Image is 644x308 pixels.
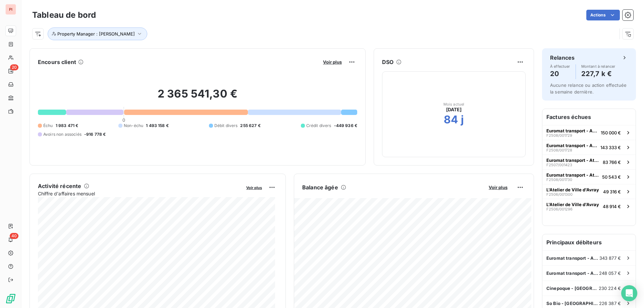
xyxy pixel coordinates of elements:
span: -449 936 € [334,123,358,129]
h4: 20 [550,68,570,79]
span: 150 000 € [601,130,621,135]
span: Cinepoque - [GEOGRAPHIC_DATA] (75006) [546,286,599,291]
h6: Relances [550,54,575,62]
span: 40 [10,233,18,239]
span: 49 316 € [603,189,621,194]
span: Échu [43,123,53,129]
span: Property Manager : [PERSON_NAME] [57,31,135,37]
span: Voir plus [323,59,342,65]
span: 1 493 158 € [146,123,169,129]
span: F2507/001423 [546,163,572,167]
span: 0 [122,117,125,123]
h6: Balance âgée [302,183,338,191]
span: F2508/001728 [546,148,572,152]
span: Euromat transport - Athis Mons (Bai [546,128,598,133]
span: Euromat transport - Athis Mons (Bai [546,158,600,163]
button: Voir plus [321,59,344,65]
h6: Principaux débiteurs [542,234,636,250]
span: 50 543 € [602,174,621,180]
button: Euromat transport - Athis Mons (BaiF2507/00142383 766 € [542,155,636,169]
span: À effectuer [550,64,570,68]
span: Aucune relance ou action effectuée la semaine dernière. [550,82,627,95]
span: Euromat transport - Athis Mons (Bai [546,270,599,276]
button: L'Atelier de Ville d'AvrayF2506/00129648 914 € [542,199,636,213]
span: L'Atelier de Ville d'Avray [546,202,599,207]
h2: 84 [444,113,458,126]
span: [DATE] [446,106,462,113]
span: F2506/001300 [546,192,573,196]
span: 20 [10,64,18,70]
span: Montant à relancer [581,64,615,68]
span: -916 778 € [84,131,106,137]
span: Euromat transport - Athis Mons (Bai [546,172,599,178]
button: Property Manager : [PERSON_NAME] [48,27,147,40]
h3: Tableau de bord [32,9,96,21]
span: Avoirs non associés [43,131,82,137]
div: Open Intercom Messenger [621,285,637,301]
span: 343 877 € [599,255,621,261]
h2: j [461,113,464,126]
span: Crédit divers [306,123,331,129]
span: F2508/001730 [546,178,572,182]
h6: Factures échues [542,109,636,125]
span: Non-échu [124,123,143,129]
img: Logo LeanPay [5,293,16,304]
span: 248 057 € [599,270,621,276]
h6: Activité récente [38,182,81,190]
span: 143 333 € [600,145,621,150]
span: Euromat transport - Athis Mons (Bai [546,255,599,261]
button: L'Atelier de Ville d'AvrayF2506/00130049 316 € [542,184,636,199]
div: PI [5,4,16,15]
span: Chiffre d'affaires mensuel [38,190,241,197]
span: 230 224 € [599,286,621,291]
span: Mois actuel [443,102,465,106]
span: F2508/001729 [546,133,572,137]
h2: 2 365 541,30 € [38,87,357,107]
h6: Encours client [38,58,76,66]
h6: DSO [382,58,393,66]
button: Voir plus [487,184,509,190]
span: L'Atelier de Ville d'Avray [546,187,599,192]
span: Euromat transport - Athis Mons (Bai [546,143,598,148]
h4: 227,7 k € [581,68,615,79]
span: 255 627 € [240,123,260,129]
span: F2506/001296 [546,207,573,211]
span: Débit divers [214,123,238,129]
button: Euromat transport - Athis Mons (BaiF2508/00173050 543 € [542,169,636,184]
span: Voir plus [246,185,262,190]
span: 83 766 € [603,160,621,165]
button: Euromat transport - Athis Mons (BaiF2508/001729150 000 € [542,125,636,140]
button: Euromat transport - Athis Mons (BaiF2508/001728143 333 € [542,140,636,155]
span: Voir plus [489,185,507,190]
span: 226 387 € [599,301,621,306]
span: 48 914 € [603,204,621,209]
span: 1 983 471 € [56,123,78,129]
span: So Bio - [GEOGRAPHIC_DATA] [546,301,599,306]
button: Actions [586,10,620,20]
button: Voir plus [244,184,264,190]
